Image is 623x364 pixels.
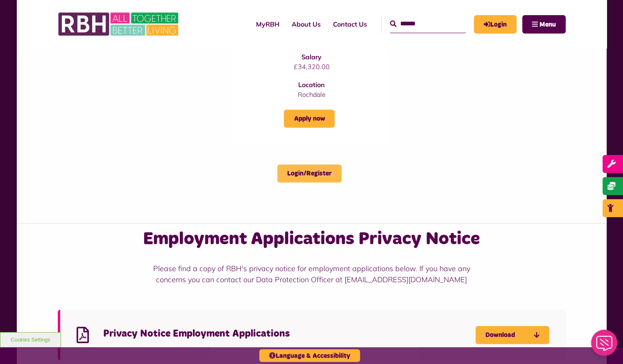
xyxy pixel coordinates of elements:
[285,13,327,35] a: About Us
[298,81,325,89] strong: Location
[284,110,335,128] a: Apply now
[142,263,481,285] p: Please find a copy of RBH's privacy notice for employment applications below. If you have any con...
[249,62,374,72] p: £34,320.00
[58,8,181,40] img: RBH
[249,90,374,99] p: Rochdale
[539,21,556,28] span: Menu
[474,15,517,34] a: MyRBH
[586,327,623,364] iframe: Netcall Web Assistant for live chat
[103,328,476,340] h4: Privacy Notice Employment Applications
[301,53,322,61] strong: Salary
[327,13,373,35] a: Contact Us
[522,15,566,34] button: Navigation
[476,326,549,344] a: Download Privacy Notice Employment Applications - open in a new tab
[390,15,466,33] input: Search
[142,227,481,251] h3: Employment Applications Privacy Notice
[259,349,360,362] button: Language & Accessibility
[250,13,285,35] a: MyRBH
[277,164,342,182] a: Login/Register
